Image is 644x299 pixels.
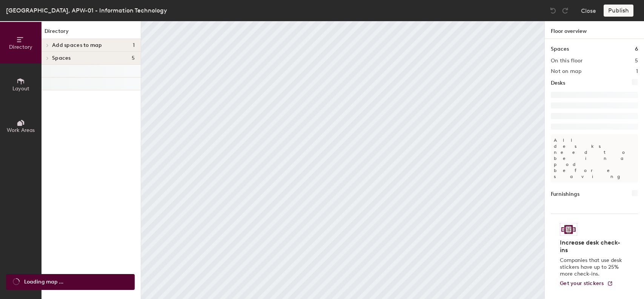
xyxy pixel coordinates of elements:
canvas: Map [141,21,544,299]
h1: Desks [551,79,565,87]
p: All desks need to be in a pod before saving [551,134,638,183]
h1: Furnishings [551,190,579,198]
h1: Spaces [551,45,569,53]
h2: 5 [635,58,638,64]
a: Get your stickers [560,280,613,287]
span: Get your stickers [560,280,604,287]
h1: 6 [635,45,638,53]
h2: On this floor [551,58,583,64]
h2: 1 [636,68,638,74]
h2: Not on map [551,68,581,74]
img: Sticker logo [560,223,577,236]
p: Companies that use desk stickers have up to 25% more check-ins. [560,257,624,277]
img: Undo [549,7,557,14]
span: 5 [132,55,135,61]
span: 1 [133,42,135,48]
h1: Floor overview [545,21,644,39]
span: Directory [9,44,32,50]
h1: Directory [41,27,141,39]
span: Work Areas [7,127,35,133]
span: Add spaces to map [52,42,102,48]
img: Redo [561,7,569,14]
span: Loading map ... [24,278,63,286]
h4: Increase desk check-ins [560,239,624,254]
button: Close [581,5,596,17]
div: [GEOGRAPHIC_DATA], APW-01 - Information Technology [6,6,167,15]
span: Spaces [52,55,71,61]
span: Layout [12,85,29,92]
